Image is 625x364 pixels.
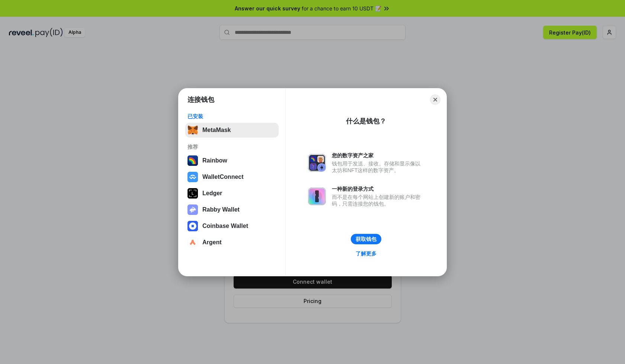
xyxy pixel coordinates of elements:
[187,95,214,104] h1: 连接钱包
[351,234,381,244] button: 获取钱包
[185,219,279,233] button: Coinbase Wallet
[308,187,326,205] img: svg+xml,%3Csvg%20xmlns%3D%22http%3A%2F%2Fwww.w3.org%2F2000%2Fsvg%22%20fill%3D%22none%22%20viewBox...
[202,127,231,133] div: MetaMask
[356,236,376,242] div: 获取钱包
[332,152,424,159] div: 您的数字资产之家
[332,186,424,192] div: 一种新的登录方式
[332,160,424,174] div: 钱包用于发送、接收、存储和显示像以太坊和NFT这样的数字资产。
[187,188,198,199] img: svg+xml,%3Csvg%20xmlns%3D%22http%3A%2F%2Fwww.w3.org%2F2000%2Fsvg%22%20width%3D%2228%22%20height%3...
[187,125,198,135] img: svg+xml,%3Csvg%20fill%3D%22none%22%20height%3D%2233%22%20viewBox%3D%220%200%2035%2033%22%20width%...
[308,154,326,172] img: svg+xml,%3Csvg%20xmlns%3D%22http%3A%2F%2Fwww.w3.org%2F2000%2Fsvg%22%20fill%3D%22none%22%20viewBox...
[185,170,279,184] button: WalletConnect
[187,204,198,215] img: svg+xml,%3Csvg%20xmlns%3D%22http%3A%2F%2Fwww.w3.org%2F2000%2Fsvg%22%20fill%3D%22none%22%20viewBox...
[332,194,424,207] div: 而不是在每个网站上创建新的账户和密码，只需连接您的钱包。
[202,174,244,180] div: WalletConnect
[202,223,248,229] div: Coinbase Wallet
[351,249,381,258] a: 了解更多
[202,239,222,246] div: Argent
[187,113,276,120] div: 已安装
[202,206,240,213] div: Rabby Wallet
[356,250,376,257] div: 了解更多
[202,190,222,197] div: Ledger
[185,123,279,138] button: MetaMask
[187,144,276,150] div: 推荐
[430,94,440,105] button: Close
[187,237,198,248] img: svg+xml,%3Csvg%20width%3D%2228%22%20height%3D%2228%22%20viewBox%3D%220%200%2028%2028%22%20fill%3D...
[187,155,198,166] img: svg+xml,%3Csvg%20width%3D%22120%22%20height%3D%22120%22%20viewBox%3D%220%200%20120%20120%22%20fil...
[185,235,279,250] button: Argent
[185,186,279,201] button: Ledger
[187,221,198,231] img: svg+xml,%3Csvg%20width%3D%2228%22%20height%3D%2228%22%20viewBox%3D%220%200%2028%2028%22%20fill%3D...
[202,157,227,164] div: Rainbow
[346,117,386,126] div: 什么是钱包？
[185,153,279,168] button: Rainbow
[185,202,279,217] button: Rabby Wallet
[187,172,198,182] img: svg+xml,%3Csvg%20width%3D%2228%22%20height%3D%2228%22%20viewBox%3D%220%200%2028%2028%22%20fill%3D...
